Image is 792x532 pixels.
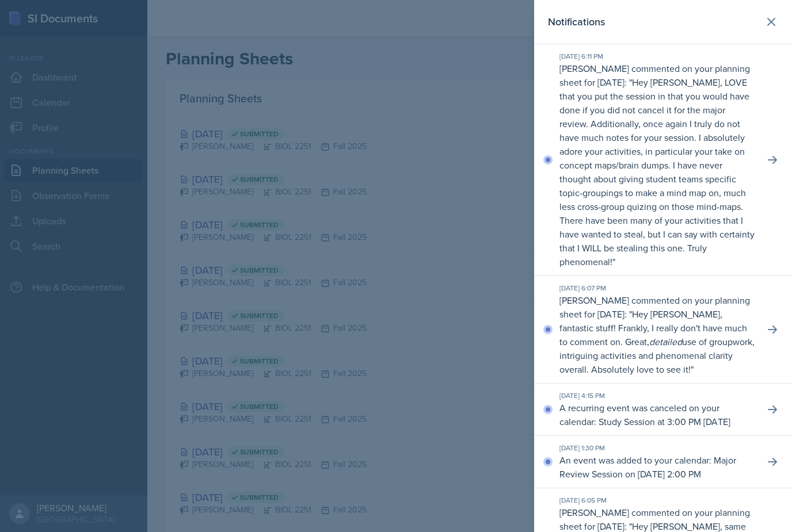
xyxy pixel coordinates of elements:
p: [PERSON_NAME] commented on your planning sheet for [DATE]: " " [559,293,755,376]
div: [DATE] 6:11 PM [559,51,755,62]
h2: Notifications [548,14,605,30]
p: Hey [PERSON_NAME], LOVE that you put the session in that you would have done if you did not cance... [559,76,755,268]
div: [DATE] 1:30 PM [559,443,755,453]
p: [PERSON_NAME] commented on your planning sheet for [DATE]: " " [559,62,755,269]
em: detailed [649,335,682,348]
p: Hey [PERSON_NAME], fantastic stuff! Frankly, I really don't have much to comment on. Great, use o... [559,308,755,376]
div: [DATE] 6:07 PM [559,283,755,293]
div: [DATE] 6:05 PM [559,495,755,506]
p: A recurring event was canceled on your calendar: Study Session at 3:00 PM [DATE] [559,401,755,428]
div: [DATE] 4:15 PM [559,391,755,401]
p: An event was added to your calendar: Major Review Session on [DATE] 2:00 PM [559,453,755,481]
